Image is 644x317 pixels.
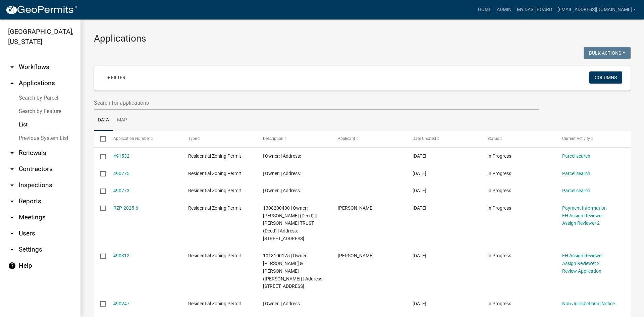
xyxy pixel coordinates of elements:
[263,153,301,159] span: | Owner: | Address:
[338,205,374,211] span: Jill Anderson
[8,149,16,157] i: arrow_drop_down
[562,188,590,193] a: Parcel search
[113,136,150,141] span: Application Number
[481,131,556,147] datatable-header-cell: Status
[494,3,514,16] a: Admin
[338,253,374,258] span: Melissa Campbell
[188,171,241,176] span: Residential Zoning Permit
[102,71,131,84] a: + Filter
[562,301,615,306] a: Non-Jurisdictional Notice
[562,171,590,176] a: Parcel search
[94,33,631,44] h3: Applications
[413,171,426,176] span: 10/10/2025
[263,301,301,306] span: | Owner: | Address:
[113,188,129,193] a: 490773
[263,253,323,289] span: 1013100175 | Owner: ANDERSON, GARRETT M & MICHELLE N (Deed) | Address: 1441 W MAPLE AVE
[107,131,181,147] datatable-header-cell: Application Number
[188,205,241,211] span: Residential Zoning Permit
[589,71,622,84] button: Columns
[8,197,16,205] i: arrow_drop_down
[562,220,600,226] a: Assign Reviewer 2
[487,171,511,176] span: In Progress
[257,131,331,147] datatable-header-cell: Description
[413,153,426,159] span: 10/13/2025
[413,205,426,211] span: 10/09/2025
[556,131,631,147] datatable-header-cell: Current Activity
[188,253,241,258] span: Residential Zoning Permit
[487,153,511,159] span: In Progress
[413,136,436,141] span: Date Created
[487,301,511,306] span: In Progress
[113,171,129,176] a: 490775
[113,253,129,258] a: 490312
[413,253,426,258] span: 10/09/2025
[331,131,406,147] datatable-header-cell: Applicant
[94,110,113,131] a: Data
[94,131,107,147] datatable-header-cell: Select
[8,63,16,71] i: arrow_drop_down
[584,47,631,59] button: Bulk Actions
[562,268,601,274] a: Review Application
[8,165,16,173] i: arrow_drop_down
[555,3,639,16] a: [EMAIL_ADDRESS][DOMAIN_NAME]
[487,205,511,211] span: In Progress
[8,213,16,221] i: arrow_drop_down
[94,96,539,110] input: Search for applications
[487,136,499,141] span: Status
[113,301,129,306] a: 490247
[263,188,301,193] span: | Owner: | Address:
[562,205,607,211] a: Payment Information
[562,213,603,218] a: EH Assign Reviewer
[562,261,600,266] a: Assign Reviewer 2
[8,79,16,87] i: arrow_drop_up
[113,205,138,211] a: RZP-2025-6
[8,229,16,237] i: arrow_drop_down
[8,262,16,270] i: help
[338,136,355,141] span: Applicant
[562,136,590,141] span: Current Activity
[406,131,481,147] datatable-header-cell: Date Created
[487,253,511,258] span: In Progress
[413,301,426,306] span: 10/09/2025
[487,188,511,193] span: In Progress
[263,171,301,176] span: | Owner: | Address:
[514,3,555,16] a: My Dashboard
[113,110,131,131] a: Map
[263,205,317,241] span: 1308200400 | Owner: OSTERHOUT, MARILYN M TRUSTEE (Deed) || OSTERHOUT, MARILYN M TRUST (Deed) | Ad...
[475,3,494,16] a: Home
[562,153,590,159] a: Parcel search
[188,188,241,193] span: Residential Zoning Permit
[113,153,129,159] a: 491532
[562,253,603,258] a: EH Assign Reviewer
[8,181,16,189] i: arrow_drop_down
[188,153,241,159] span: Residential Zoning Permit
[413,188,426,193] span: 10/10/2025
[263,136,283,141] span: Description
[188,301,241,306] span: Residential Zoning Permit
[8,246,16,254] i: arrow_drop_down
[188,136,197,141] span: Type
[181,131,256,147] datatable-header-cell: Type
